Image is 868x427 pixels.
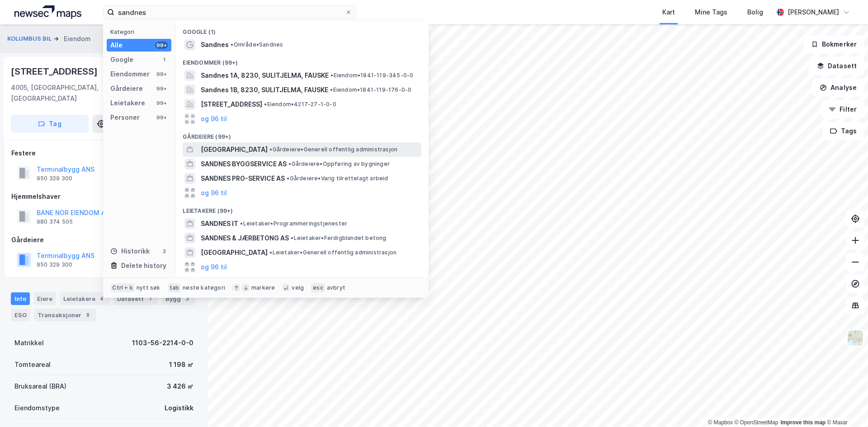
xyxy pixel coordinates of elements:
[781,419,826,426] a: Improve this map
[155,42,168,49] div: 99+
[60,292,110,305] div: Leietakere
[330,86,333,93] span: •
[231,41,233,48] span: •
[735,419,778,426] a: OpenStreetMap
[175,274,429,291] div: Personer (99+)
[269,249,396,256] span: Leietaker • Generell offentlig administrasjon
[37,218,73,225] div: 980 374 505
[33,292,56,305] div: Eiere
[37,175,72,182] div: 950 329 300
[822,122,864,140] button: Tags
[809,57,864,75] button: Datasett
[110,40,123,51] div: Alle
[175,200,429,216] div: Leietakere (99+)
[330,72,333,79] span: •
[110,28,171,35] div: Kategori
[288,160,390,168] span: Gårdeiere • Oppføring av bygninger
[311,283,325,292] div: esc
[183,294,192,303] div: 3
[11,82,126,104] div: 4005, [GEOGRAPHIC_DATA], [GEOGRAPHIC_DATA]
[14,5,81,19] img: logo.a4113a55bc3d86da70a041830d287a7e.svg
[269,146,272,153] span: •
[175,52,429,68] div: Eiendommer (99+)
[165,403,193,413] div: Logistikk
[327,284,345,291] div: avbryt
[251,284,275,291] div: markere
[160,56,168,63] div: 1
[201,144,268,155] span: [GEOGRAPHIC_DATA]
[201,233,289,244] span: SANDNES & JÆRBETONG AS
[847,329,864,347] img: Z
[269,249,272,256] span: •
[14,359,51,370] div: Tomteareal
[155,70,168,78] div: 99+
[201,247,268,258] span: [GEOGRAPHIC_DATA]
[64,33,91,44] div: Eiendom
[821,100,864,118] button: Filter
[110,69,150,80] div: Eiendommer
[812,79,864,97] button: Analyse
[201,99,262,110] span: [STREET_ADDRESS]
[167,381,193,392] div: 3 426 ㎡
[110,283,135,292] div: Ctrl + k
[83,310,92,319] div: 8
[155,99,168,107] div: 99+
[97,294,106,303] div: 4
[11,115,89,133] button: Tag
[7,34,53,43] button: KOLUMBUS BIL
[201,173,285,184] span: SANDNES PRO-SERVICE AS
[201,113,227,124] button: og 96 til
[155,85,168,92] div: 99+
[110,98,145,108] div: Leietakere
[34,309,96,321] div: Transaksjoner
[747,7,763,18] div: Bolig
[695,7,727,18] div: Mine Tags
[155,114,168,121] div: 99+
[231,41,283,48] span: Område • Sandnes
[14,403,60,413] div: Eiendomstype
[201,70,329,81] span: Sandnes 1A, 8230, SULITJELMA, FAUSKE
[175,21,429,38] div: Google (1)
[264,101,336,108] span: Eiendom • 4217-27-1-0-0
[708,419,733,426] a: Mapbox
[201,84,328,95] span: Sandnes 1B, 8230, SULITJELMA, FAUSKE
[823,384,868,427] iframe: Chat Widget
[113,292,158,305] div: Datasett
[146,294,155,303] div: 1
[803,35,864,53] button: Bokmerker
[175,126,429,142] div: Gårdeiere (99+)
[288,160,291,167] span: •
[169,359,193,370] div: 1 198 ㎡
[11,309,30,321] div: ESG
[201,159,287,169] span: SANDNES BYGGSERVICE AS
[110,112,140,123] div: Personer
[330,72,413,79] span: Eiendom • 1841-119-345-0-0
[14,381,66,392] div: Bruksareal (BRA)
[110,83,143,94] div: Gårdeiere
[291,235,293,241] span: •
[183,284,225,291] div: neste kategori
[240,220,347,227] span: Leietaker • Programmeringstjenester
[201,39,229,50] span: Sandnes
[269,146,397,153] span: Gårdeiere • Generell offentlig administrasjon
[264,101,267,108] span: •
[330,86,411,94] span: Eiendom • 1841-119-176-0-0
[287,175,289,182] span: •
[168,283,181,292] div: tab
[201,262,227,272] button: og 96 til
[11,148,197,159] div: Festere
[11,191,197,202] div: Hjemmelshaver
[14,338,44,348] div: Matrikkel
[132,338,193,348] div: 1103-56-2214-0-0
[201,218,238,229] span: SANDNES IT
[114,5,345,19] input: Søk på adresse, matrikkel, gårdeiere, leietakere eller personer
[110,54,133,65] div: Google
[291,235,386,242] span: Leietaker • Ferdigblandet betong
[162,292,195,305] div: Bygg
[121,260,166,271] div: Delete history
[240,220,243,227] span: •
[662,7,675,18] div: Kart
[287,175,388,182] span: Gårdeiere • Varig tilrettelagt arbeid
[788,7,839,18] div: [PERSON_NAME]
